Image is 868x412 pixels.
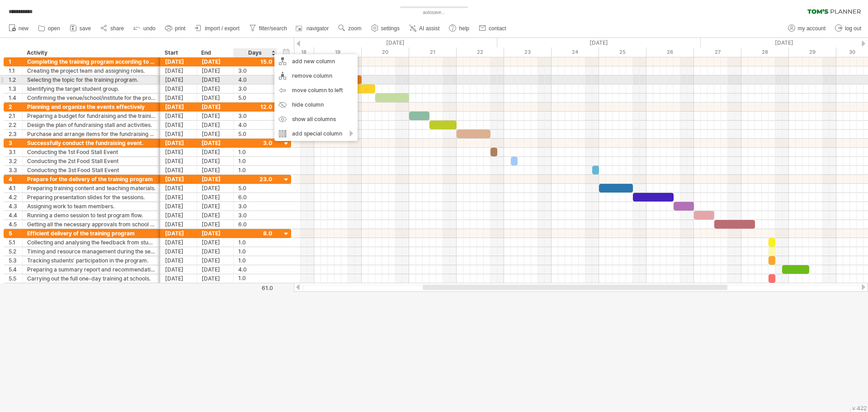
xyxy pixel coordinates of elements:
[48,25,60,32] span: open
[833,23,864,34] a: log out
[238,166,272,174] div: 1.0
[27,184,156,192] div: Preparing training content and teaching materials.
[27,175,156,183] div: Prepare for the delivery of the training program
[160,57,197,66] div: [DATE]
[238,238,272,247] div: 1.0
[160,211,197,220] div: [DATE]
[27,220,156,229] div: Getting all the necessary approvals from school authorities.
[160,66,197,75] div: [DATE]
[110,25,124,32] span: share
[238,84,272,93] div: 3.0
[238,94,272,102] div: 5.0
[197,184,234,192] div: [DATE]
[160,220,197,229] div: [DATE]
[314,47,362,57] div: 19
[160,121,197,129] div: [DATE]
[160,256,197,265] div: [DATE]
[238,265,272,274] div: 4.0
[419,25,439,32] span: AI assist
[9,256,22,265] div: 5.3
[9,112,22,120] div: 2.1
[27,157,156,165] div: Conducting the 2st Food Stall Event
[238,66,272,75] div: 3.0
[197,66,234,75] div: [DATE]
[789,47,836,57] div: 29
[294,23,331,34] a: navigator
[27,121,156,129] div: Design the plan of fundraising stall and activities.
[197,112,234,120] div: [DATE]
[197,256,234,265] div: [DATE]
[362,47,409,57] div: 20
[9,121,22,129] div: 2.2
[852,405,867,412] div: v 422
[384,9,484,16] div: autosave...
[67,23,94,34] a: save
[9,130,22,138] div: 2.3
[646,47,694,57] div: 26
[143,25,156,32] span: undo
[9,84,22,93] div: 1.3
[197,274,234,283] div: [DATE]
[27,193,156,201] div: Preparing presentation slides for the sessions.
[197,139,234,147] div: [DATE]
[160,148,197,156] div: [DATE]
[238,220,272,229] div: 6.0
[19,25,28,32] span: new
[197,57,234,66] div: [DATE]
[27,247,156,256] div: Timing and resource management during the sessions.
[238,211,272,220] div: 3.0
[234,285,273,291] div: 61.0
[197,202,234,211] div: [DATE]
[27,166,156,174] div: Conducting the 3st Food Stall Event
[238,148,272,156] div: 1.0
[80,25,91,32] span: save
[27,202,156,211] div: Assigning work to team members.
[165,48,192,57] div: Start
[459,25,469,32] span: help
[9,229,22,238] div: 5
[197,247,234,256] div: [DATE]
[163,23,188,34] a: print
[9,220,22,229] div: 4.5
[160,265,197,274] div: [DATE]
[197,193,234,201] div: [DATE]
[160,238,197,247] div: [DATE]
[238,130,272,138] div: 5.0
[238,202,272,211] div: 3.0
[27,103,156,111] div: Planning and organize the events effectively
[9,238,22,247] div: 5.1
[160,229,197,238] div: [DATE]
[205,25,240,32] span: import / export
[845,25,861,32] span: log out
[274,126,358,141] div: add special column
[197,94,234,102] div: [DATE]
[9,184,22,192] div: 4.1
[160,103,197,111] div: [DATE]
[348,25,361,32] span: zoom
[160,139,197,147] div: [DATE]
[27,112,156,120] div: Preparing a budget for fundraising and the training programs.
[9,193,22,201] div: 4.2
[381,25,400,32] span: settings
[27,48,155,57] div: Activity
[694,47,741,57] div: 27
[160,130,197,138] div: [DATE]
[197,229,234,238] div: [DATE]
[274,69,358,83] div: remove column
[9,157,22,165] div: 3.2
[307,25,329,32] span: navigator
[160,184,197,192] div: [DATE]
[233,48,276,57] div: Days
[197,265,234,274] div: [DATE]
[274,98,358,112] div: hide column
[197,238,234,247] div: [DATE]
[850,409,865,412] div: Show Legend
[238,256,272,265] div: 1.0
[6,23,31,34] a: new
[193,23,242,34] a: import / export
[27,274,156,283] div: Carrying out the full one-day training at schools.
[552,47,599,57] div: 24
[27,211,156,220] div: Running a demo session to test program flow.
[197,84,234,93] div: [DATE]
[160,94,197,102] div: [DATE]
